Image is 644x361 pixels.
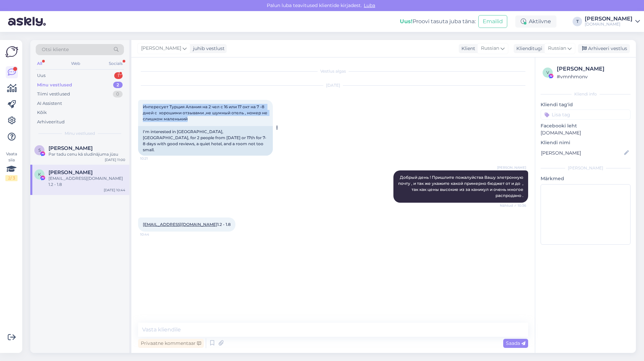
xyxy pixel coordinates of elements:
[138,126,273,156] div: I'm interested in [GEOGRAPHIC_DATA], [GEOGRAPHIC_DATA], for 2 people from [DATE] or 17th for 7-8 ...
[49,169,93,175] span: Konstantins Abramovs
[49,145,93,151] span: Sandis Šāblis
[478,15,507,28] button: Emailid
[514,45,542,52] div: Klienditugi
[497,165,526,170] span: [PERSON_NAME]
[573,17,582,26] div: T
[481,45,499,52] span: Russian
[104,188,125,193] div: [DATE] 10:44
[143,104,268,121] span: Интересует Турция Алания на 2 чел с 16 или 17 окт на 7 -8 дней с хорошими отзывами ,не шумный оте...
[143,222,217,227] a: [EMAIL_ADDRESS][DOMAIN_NAME]
[37,82,72,88] div: Minu vestlused
[107,59,124,68] div: Socials
[557,65,629,73] div: [PERSON_NAME]
[105,157,125,162] div: [DATE] 11:00
[113,91,123,97] div: 0
[38,148,41,153] span: S
[400,17,476,26] div: Proovi tasuta juba täna:
[398,175,524,198] span: Добрый день ! Пришлите пожалуйства Вашу элетронную почту , и так же укажите какой примерно бюджет...
[541,165,631,171] div: [PERSON_NAME]
[515,15,556,28] div: Aktiivne
[138,339,204,348] div: Privaatne kommentaar
[114,72,123,79] div: 1
[37,91,70,97] div: Tiimi vestlused
[585,22,633,27] div: [DOMAIN_NAME]
[138,82,528,88] div: [DATE]
[459,45,475,52] div: Klient
[37,72,45,79] div: Uus
[546,70,549,75] span: v
[143,222,231,227] span: 1.2 - 1.8
[362,2,377,8] span: Luba
[548,45,566,52] span: Russian
[557,73,629,80] div: # vmnhmonv
[5,151,18,181] div: Vaata siia
[541,110,631,120] input: Lisa tag
[541,129,631,136] p: [DOMAIN_NAME]
[585,16,640,27] a: [PERSON_NAME][DOMAIN_NAME]
[541,175,631,182] p: Märkmed
[37,109,47,116] div: Kõik
[141,45,181,52] span: [PERSON_NAME]
[42,46,69,53] span: Otsi kliente
[578,44,630,53] div: Arhiveeri vestlus
[70,59,82,68] div: Web
[5,45,18,58] img: Askly Logo
[37,100,62,107] div: AI Assistent
[140,232,165,237] span: 10:44
[400,18,413,25] b: Uus!
[36,59,43,68] div: All
[65,130,95,136] span: Minu vestlused
[38,172,41,177] span: K
[138,68,528,74] div: Vestlus algas
[585,16,633,22] div: [PERSON_NAME]
[506,340,525,346] span: Saada
[541,139,631,146] p: Kliendi nimi
[37,119,65,125] div: Arhiveeritud
[113,82,123,88] div: 2
[5,175,18,181] div: 2 / 3
[500,203,526,208] span: Nähtud ✓ 10:36
[541,91,631,97] div: Kliendi info
[49,175,125,188] div: [EMAIL_ADDRESS][DOMAIN_NAME] 1.2 - 1.8
[541,149,623,157] input: Lisa nimi
[140,156,165,161] span: 10:21
[541,101,631,108] p: Kliendi tag'id
[49,151,125,157] div: Par tadu cenu kā sludinājuma jūsu
[190,45,225,52] div: juhib vestlust
[541,122,631,129] p: Facebooki leht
